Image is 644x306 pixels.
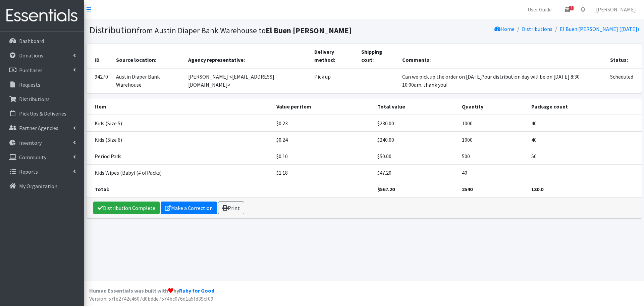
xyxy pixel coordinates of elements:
strong: 130.0 [531,186,543,192]
td: Austin Diaper Bank Warehouse [112,68,184,93]
td: $230.00 [373,115,458,132]
p: Distributions [19,96,50,102]
a: My Organization [3,179,81,193]
p: Community [19,154,46,161]
a: Inventory [3,136,81,149]
th: Quantity [458,98,527,115]
td: 40 [458,164,527,181]
td: $0.10 [272,148,373,164]
th: Comments: [398,44,606,68]
a: Make a Correction [161,202,217,214]
a: Distribution Complete [93,202,160,214]
a: Distributions [522,26,552,32]
th: Shipping cost: [357,44,398,68]
td: 40 [527,131,642,148]
th: Source location: [112,44,184,68]
th: Value per item [272,98,373,115]
p: Reports [19,168,38,175]
strong: Total: [95,186,109,192]
td: 50 [527,148,642,164]
a: 7 [560,3,575,16]
h1: Distribution [89,24,362,36]
td: 500 [458,148,527,164]
td: [PERSON_NAME] <[EMAIL_ADDRESS][DOMAIN_NAME]> [184,68,310,93]
th: Total value [373,98,458,115]
a: Print [218,202,244,214]
td: Kids Wipes (Baby) (# ofPacks) [87,164,273,181]
td: Period Pads [87,148,273,164]
a: Partner Agencies [3,121,81,135]
td: $1.18 [272,164,373,181]
p: Donations [19,52,43,59]
td: Pick up [310,68,357,93]
img: HumanEssentials [3,4,81,27]
td: 1000 [458,131,527,148]
strong: $567.20 [377,186,395,192]
p: My Organization [19,183,57,189]
td: Scheduled [606,68,641,93]
a: Home [494,26,515,32]
p: Inventory [19,139,42,146]
a: Dashboard [3,34,81,48]
td: $0.23 [272,115,373,132]
b: El Buen [PERSON_NAME] [266,26,352,35]
a: Requests [3,78,81,91]
th: Status: [606,44,641,68]
p: Requests [19,81,40,88]
a: User Guide [522,3,557,16]
p: Dashboard [19,38,44,44]
td: Kids (Size 6) [87,131,273,148]
td: 40 [527,115,642,132]
td: $0.24 [272,131,373,148]
td: Can we pick up the order on [DATE]?our distribution day will be on [DATE] 8:30- 10:00am. thank you! [398,68,606,93]
p: Purchases [19,67,43,74]
th: Delivery method: [310,44,357,68]
td: 1000 [458,115,527,132]
a: Reports [3,165,81,178]
td: Kids (Size 5) [87,115,273,132]
strong: Human Essentials was built with by . [89,287,216,294]
a: [PERSON_NAME] [591,3,641,16]
a: Donations [3,49,81,62]
a: Ruby for Good [179,287,214,294]
th: Item [87,98,273,115]
p: Pick Ups & Deliveries [19,110,66,117]
a: Purchases [3,63,81,77]
td: $240.00 [373,131,458,148]
th: Package count [527,98,642,115]
td: $50.00 [373,148,458,164]
small: from Austin Diaper Bank Warehouse to [137,26,352,35]
a: El Buen [PERSON_NAME] ([DATE]) [560,26,639,32]
strong: 2540 [462,186,473,192]
a: Distributions [3,92,81,106]
span: Version: 57fe2742c4607d0bdde7574bc076d1a5fd39cf09 [89,295,213,302]
a: Community [3,150,81,164]
p: Partner Agencies [19,125,58,131]
td: $47.20 [373,164,458,181]
a: Pick Ups & Deliveries [3,107,81,120]
span: 7 [569,6,574,10]
th: ID [87,44,112,68]
th: Agency representative: [184,44,310,68]
td: 94270 [87,68,112,93]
